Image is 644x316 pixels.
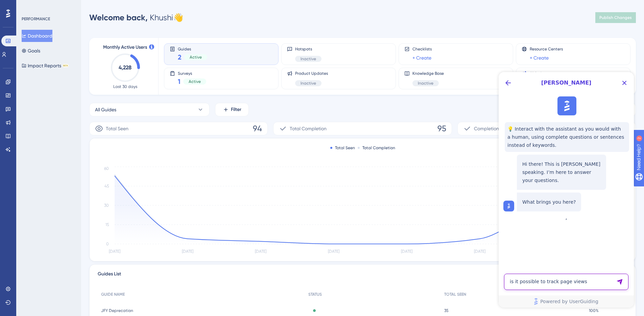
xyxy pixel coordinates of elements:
[119,64,132,71] text: 4,228
[113,84,137,89] span: Last 30 days
[255,249,266,254] tspan: [DATE]
[215,103,249,116] button: Filter
[595,12,636,23] button: Publish Changes
[401,249,412,254] tspan: [DATE]
[106,125,128,133] span: Total Seen
[599,15,632,20] span: Publish Changes
[109,249,120,254] tspan: [DATE]
[89,12,183,23] div: Khushi 👋
[178,52,182,62] span: 2
[589,308,599,313] span: 100%
[308,292,322,297] span: STATUS
[253,123,262,134] span: 94
[530,46,563,52] span: Resource Centers
[189,79,201,84] span: Active
[412,54,431,62] a: + Create
[530,54,549,62] a: + Create
[95,106,116,114] span: All Guides
[499,72,634,308] iframe: UserGuiding AI Assistant
[301,56,316,62] span: Inactive
[412,71,444,76] span: Knowledge Base
[178,71,206,75] span: Surveys
[182,249,193,254] tspan: [DATE]
[16,2,42,10] span: Need Help?
[103,43,147,51] span: Monthly Active Users
[178,46,207,51] span: Guides
[104,203,109,208] tspan: 30
[104,166,109,171] tspan: 60
[474,125,510,133] span: Completion Rate
[89,13,148,22] span: Welcome back,
[231,106,241,114] span: Filter
[301,81,316,86] span: Inactive
[190,54,202,60] span: Active
[295,71,328,76] span: Product Updates
[437,123,446,134] span: 95
[47,3,49,9] div: 2
[444,292,466,297] span: TOTAL SEEN
[474,249,485,254] tspan: [DATE]
[89,103,210,116] button: All Guides
[418,81,433,86] span: Inactive
[295,46,321,52] span: Hotspots
[101,308,133,313] span: JFY Deprecation
[412,46,432,52] span: Checklists
[358,145,395,151] div: Total Completion
[98,270,121,282] span: Guides List
[330,145,355,151] div: Total Seen
[101,292,125,297] span: GUIDE NAME
[328,249,339,254] tspan: [DATE]
[530,71,556,76] span: AI Assistant
[106,242,109,246] tspan: 0
[290,125,327,133] span: Total Completion
[444,308,449,313] span: 35
[105,222,109,227] tspan: 15
[178,77,181,86] span: 1
[104,184,109,188] tspan: 45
